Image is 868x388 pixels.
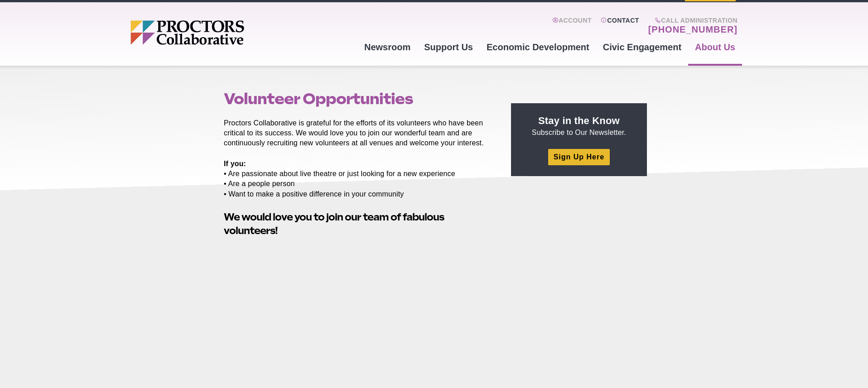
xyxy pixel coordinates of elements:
h2: ! [224,210,490,238]
strong: Stay in the Know [538,115,620,126]
a: Support Us [417,35,480,59]
a: Economic Development [480,35,596,59]
img: Proctors logo [130,20,314,45]
a: [PHONE_NUMBER] [648,24,738,35]
span: Call Administration [646,17,738,24]
a: Contact [601,17,639,35]
a: About Us [688,35,742,59]
a: Sign Up Here [548,149,610,165]
a: Civic Engagement [596,35,688,59]
a: Newsroom [357,35,417,59]
p: • Are passionate about live theatre or just looking for a new experience • Are a people person • ... [224,159,490,199]
p: Proctors Collaborative is grateful for the efforts of its volunteers who have been critical to it... [224,118,490,148]
strong: We would love you to join our team of fabulous volunteers [224,211,444,237]
a: Account [552,17,592,35]
h1: Volunteer Opportunities [224,90,490,107]
p: Subscribe to Our Newsletter. [522,114,636,138]
strong: If you: [224,160,246,168]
